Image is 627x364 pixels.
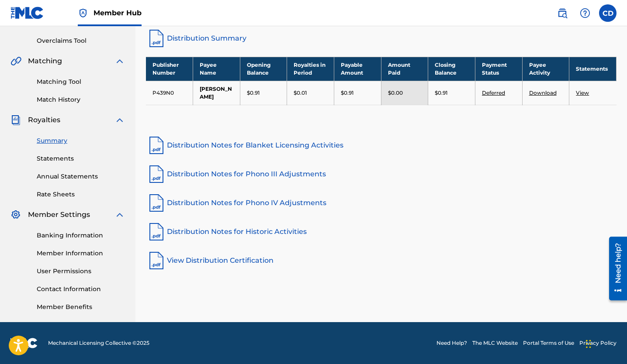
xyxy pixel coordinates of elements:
[569,57,617,81] th: Statements
[436,339,467,347] a: Need Help?
[388,89,403,97] p: $0.00
[522,57,569,81] th: Payee Activity
[37,77,125,86] a: Matching Tool
[146,221,617,242] a: Distribution Notes for Historic Activities
[580,8,590,18] img: help
[557,8,568,18] img: search
[583,322,627,364] iframe: Chat Widget
[146,28,617,49] a: Distribution Summary
[482,89,505,96] a: Deferred
[472,339,518,347] a: The MLC Website
[146,164,167,185] img: pdf
[37,136,125,145] a: Summary
[94,8,142,18] span: Member Hub
[10,56,21,66] img: Matching
[146,221,167,242] img: pdf
[37,285,125,294] a: Contact Information
[475,57,522,81] th: Payment Status
[10,209,21,220] img: Member Settings
[28,209,90,220] span: Member Settings
[37,95,125,104] a: Match History
[37,302,125,312] a: Member Benefits
[287,57,334,81] th: Royalties in Period
[247,89,260,97] p: $0.91
[554,4,571,22] a: Public Search
[146,135,167,156] img: pdf
[146,250,167,271] img: pdf
[579,339,617,347] a: Privacy Policy
[146,28,167,49] img: distribution-summary-pdf
[78,8,88,18] img: Top Rightsholder
[37,267,125,276] a: User Permissions
[193,81,240,105] td: [PERSON_NAME]
[10,338,38,348] img: logo
[37,172,125,181] a: Annual Statements
[146,164,617,185] a: Distribution Notes for Phono III Adjustments
[146,81,193,105] td: P439N0
[28,56,62,66] span: Matching
[294,89,307,97] p: $0.01
[10,115,21,125] img: Royalties
[146,250,617,271] a: View Distribution Certification
[146,135,617,156] a: Distribution Notes for Blanket Licensing Activities
[146,192,617,213] a: Distribution Notes for Phono IV Adjustments
[603,231,627,306] iframe: Resource Center
[37,36,125,45] a: Overclaims Tool
[599,4,617,22] div: User Menu
[341,89,353,97] p: $0.91
[523,339,574,347] a: Portal Terms of Use
[10,7,44,19] img: MLC Logo
[37,154,125,163] a: Statements
[240,57,287,81] th: Opening Balance
[435,89,447,97] p: $0.91
[146,57,193,81] th: Publisher Number
[146,192,167,213] img: pdf
[114,56,125,66] img: expand
[381,57,428,81] th: Amount Paid
[428,57,475,81] th: Closing Balance
[529,89,557,96] a: Download
[114,209,125,220] img: expand
[193,57,240,81] th: Payee Name
[37,190,125,199] a: Rate Sheets
[48,339,149,347] span: Mechanical Licensing Collective © 2025
[37,249,125,258] a: Member Information
[576,89,589,96] a: View
[576,4,594,22] div: Help
[586,331,591,357] div: Drag
[334,57,381,81] th: Payable Amount
[28,115,60,125] span: Royalties
[37,231,125,240] a: Banking Information
[114,115,125,125] img: expand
